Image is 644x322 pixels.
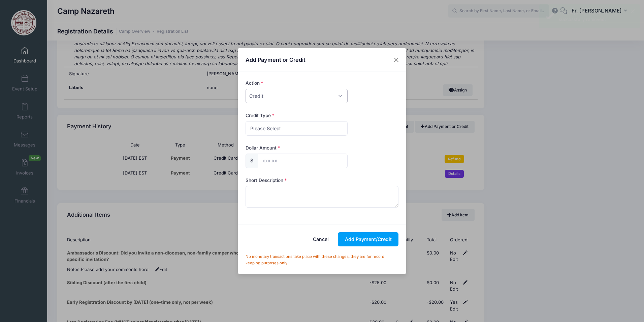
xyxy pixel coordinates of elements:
div: $ [246,154,258,168]
label: Credit Type [246,112,275,119]
label: Action [246,80,263,86]
button: Close [390,54,402,66]
label: Dollar Amount [246,144,280,151]
input: xxx.xx [258,154,348,168]
label: Short Description [246,177,287,184]
button: × [631,9,635,13]
button: Add Payment/Credit [338,232,398,247]
small: No monetary transactions take place with these changes, they are for record keeping purposes only. [246,254,384,266]
h4: Add Payment or Credit [246,56,305,64]
button: Cancel [306,232,336,247]
div: The payment has been successfully removed. [559,9,635,23]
